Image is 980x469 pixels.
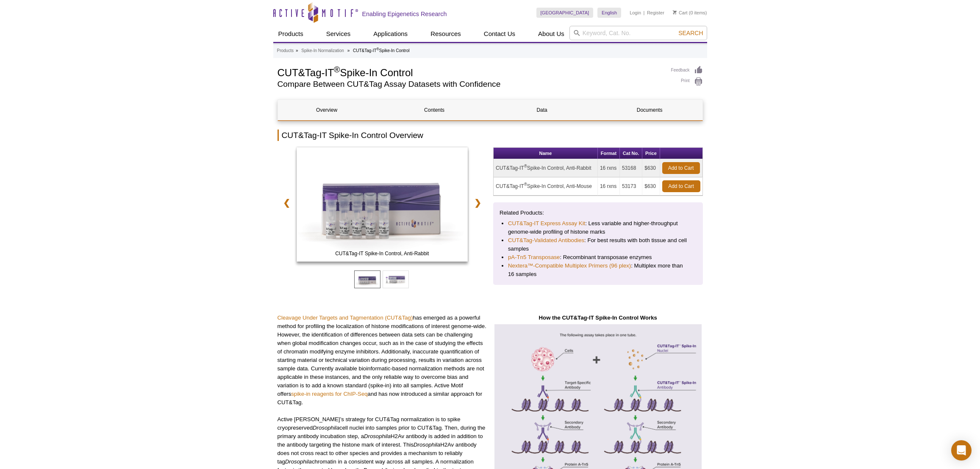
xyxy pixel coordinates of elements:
sup: ® [524,182,527,187]
a: CUT&Tag-IT Spike-In Control, Anti-Mouse [297,147,468,264]
a: English [597,8,621,18]
a: Overview [278,100,376,120]
a: Services [321,26,356,42]
a: Login [630,10,641,16]
img: CUT&Tag-IT Spike-In Control, Anti-Rabbit [297,147,468,262]
div: Open Intercom Messenger [951,440,972,461]
li: : Recombinant transposase enzymes [508,253,688,262]
a: About Us [533,26,569,42]
sup: ® [524,164,527,168]
a: Print [671,77,703,86]
h1: CUT&Tag-IT Spike-In Control [278,66,663,78]
a: Resources [425,26,466,42]
button: Search [676,29,705,37]
a: ❮ [278,193,296,212]
li: : Less variable and higher-throughput genome-wide profiling of histone marks [508,219,688,236]
a: Add to Cart [662,162,700,174]
a: [GEOGRAPHIC_DATA] [536,8,594,18]
em: Drosophila [364,433,391,439]
a: Contents [386,100,483,120]
td: 53168 [620,159,642,177]
a: Data [493,100,591,120]
h2: Compare Between CUT&Tag Assay Datasets with Confidence [278,80,663,88]
li: » [347,48,350,53]
p: Related Products: [500,209,697,217]
a: Feedback [671,66,703,75]
span: Search [678,30,703,36]
th: Format [598,148,620,159]
li: CUT&Tag-IT Spike-In Control [353,48,409,53]
a: CUT&Tag-Validated Antibodies [508,236,584,245]
li: » [296,48,298,53]
li: (0 items) [673,8,707,18]
a: spike-in reagents for ChIP-Seq [291,391,367,397]
li: : Multiplex more than 16 samples [508,262,688,279]
a: ❯ [469,193,487,212]
a: Cart [673,10,688,16]
a: Contact Us [479,26,520,42]
sup: ® [334,65,340,74]
em: Drosophila [285,458,312,465]
a: Cleavage Under Targets and Tagmentation (CUT&Tag) [278,315,413,321]
td: CUT&Tag-IT Spike-In Control, Anti-Rabbit [494,159,598,177]
th: Cat No. [620,148,642,159]
a: Add to Cart [662,180,700,192]
td: $630 [642,177,660,196]
img: Your Cart [673,10,677,14]
li: | [644,8,645,18]
a: pA-Tn5 Transposase [508,253,560,262]
td: CUT&Tag-IT Spike-In Control, Anti-Mouse [494,177,598,196]
a: Nextera™-Compatible Multiplex Primers (96 plex) [508,262,631,270]
h2: Enabling Epigenetics Research [362,10,447,18]
h2: CUT&Tag-IT Spike-In Control Overview [278,130,703,141]
th: Price [642,148,660,159]
strong: How the CUT&Tag-IT Spike-In Control Works [539,315,657,321]
a: Products [273,26,308,42]
td: $630 [642,159,660,177]
span: CUT&Tag-IT Spike-In Control, Anti-Rabbit [298,249,466,258]
em: Drosophila [313,425,339,431]
td: 16 rxns [598,159,620,177]
a: Register [647,10,664,16]
th: Name [494,148,598,159]
sup: ® [377,47,379,51]
li: : For best results with both tissue and cell samples [508,236,688,253]
em: Drosophila [414,441,440,448]
td: 53173 [620,177,642,196]
a: Documents [601,100,699,120]
a: Products [277,47,294,55]
a: Applications [368,26,413,42]
p: has emerged as a powerful method for profiling the localization of histone modifications of inter... [278,314,487,407]
input: Keyword, Cat. No. [569,26,707,40]
a: CUT&Tag-IT Express Assay Kit [508,219,585,228]
a: Spike-In Normalization [301,47,344,55]
td: 16 rxns [598,177,620,196]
